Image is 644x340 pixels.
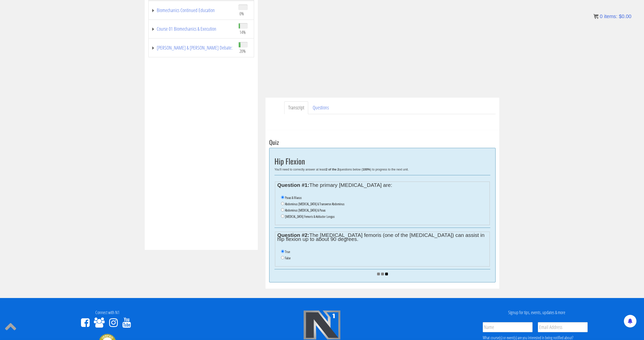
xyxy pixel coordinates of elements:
legend: The primary [MEDICAL_DATA] are: [277,183,487,187]
label: Psoas & Illiacus [285,196,302,200]
img: icon11.png [593,14,598,19]
input: Name [483,322,533,332]
strong: Question #1: [277,182,309,188]
a: [PERSON_NAME] & [PERSON_NAME] Debate: [151,45,233,50]
b: 100% [363,168,370,171]
b: 2 of the 2 [326,168,339,171]
input: Email Address [538,322,588,332]
h4: Signup for tips, events, updates & more [433,310,640,315]
div: You'll need to correctly answer at least questions below ( ) to progress to the next unit. [274,168,490,171]
label: Abdominus [MEDICAL_DATA] & Psoas [285,208,326,212]
img: ajax_loader.gif [377,273,388,275]
bdi: 0.00 [619,14,631,19]
span: $ [619,14,622,19]
label: Abdominus [MEDICAL_DATA] & Transverse Abdominus [285,202,344,206]
strong: Question #2: [277,232,309,238]
label: False [285,256,291,260]
a: 0 items: $0.00 [593,14,631,19]
span: 14% [239,29,246,35]
span: 0% [239,11,244,16]
label: [MEDICAL_DATA] Femoris & Adductor Longus [285,215,335,219]
a: Course 01 Biomechanics & Execution [151,26,233,31]
label: True [285,250,290,254]
a: Transcript [284,101,308,114]
a: Questions [309,101,333,114]
h2: Hip Flexion [274,157,490,165]
span: 20% [239,48,246,54]
h4: Connect with N1 [4,310,211,315]
span: 0 [600,14,602,19]
a: Biomechanics Continued Education [151,8,233,13]
h3: Quiz [269,139,496,145]
legend: The [MEDICAL_DATA] femoris (one of the [MEDICAL_DATA]) can assist in hip flexion up to about 90 d... [277,233,487,241]
span: items: [604,14,617,19]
